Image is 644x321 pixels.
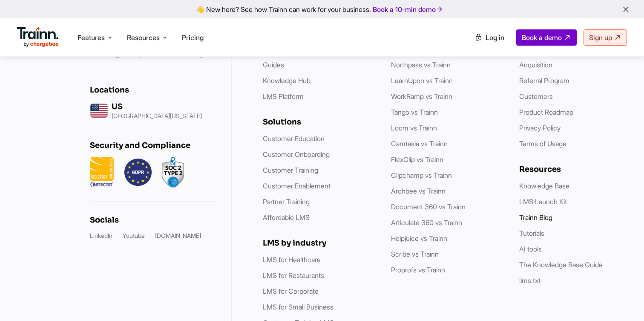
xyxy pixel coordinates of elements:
a: Sign up [584,29,627,46]
a: Knowledge Base [519,182,569,190]
div: Locations [90,85,218,95]
a: Affordable LMS [263,213,310,222]
a: Guides [263,61,284,69]
a: Scribe vs Trainn [391,250,439,258]
a: Customer Training [263,166,318,174]
a: LMS for Healthcare [263,255,321,264]
a: FlexClip vs Trainn [391,155,443,164]
div: Socials [90,215,218,225]
div: US [112,102,202,111]
span: Log in [486,33,504,42]
a: Tutorials [519,229,544,237]
a: Partner Training [263,197,310,206]
a: Acquisition [519,61,552,69]
a: Customer Enablement [263,182,331,190]
a: Log in [469,30,509,45]
a: Customer Onboarding [263,150,330,159]
img: GDPR.png [124,157,152,188]
a: Youtube [123,231,145,240]
a: Camtasia vs Trainn [391,139,448,148]
a: LMS for Corporate [263,287,319,295]
div: 👋 New here? See how Trainn can work for your business. [5,5,639,13]
a: Helpjuice vs Trainn [391,234,447,243]
a: LMS Platform [263,92,304,101]
iframe: Chat Widget [601,280,644,321]
a: Customers [519,92,553,101]
a: LearnUpon vs Trainn [391,76,453,85]
p: [GEOGRAPHIC_DATA][US_STATE] [112,113,202,119]
a: Archbee vs Trainn [391,187,446,195]
a: Articulate 360 vs Trainn [391,218,462,227]
span: Resources [127,33,160,42]
a: Customer Education [263,134,325,143]
a: LMS for Restaurants [263,271,324,280]
a: Loom vs Trainn [391,124,437,132]
a: Terms of Usage [519,139,566,148]
a: Clipchamp vs Trainn [391,171,452,179]
a: Product Roadmap [519,108,573,116]
div: LMS by industry [263,238,374,248]
a: Book a 10-min demo [371,3,445,15]
span: Sign up [589,33,612,42]
img: us headquarters [90,101,108,120]
a: LMS for Small Business [263,303,333,311]
a: Document 360 vs Trainn [391,202,466,211]
a: Pricing [182,33,204,42]
a: WorkRamp vs Trainn [391,92,452,101]
a: The Knowledge Base Guide [519,260,603,269]
a: Proprofs vs Trainn [391,266,445,274]
span: Book a demo [522,33,562,42]
div: Solutions [263,117,374,127]
img: ISO [90,157,114,188]
img: Trainn Logo [17,27,59,47]
a: Northpass vs Trainn [391,61,451,69]
img: soc2 [162,157,184,188]
a: Trainn Blog [519,213,552,222]
a: Referral Program [519,76,569,85]
a: LinkedIn [90,231,112,240]
a: LMS Launch Kit [519,197,567,206]
a: llms.txt [519,276,540,285]
a: Book a demo [516,29,577,46]
a: Knowledge Hub [263,76,310,85]
a: Tango vs Trainn [391,108,438,116]
div: Resources [519,165,630,174]
a: Privacy Policy [519,124,561,132]
span: Features [78,33,105,42]
a: [DOMAIN_NAME] [155,231,201,240]
div: Security and Compliance [90,141,218,150]
a: AI tools [519,245,542,253]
